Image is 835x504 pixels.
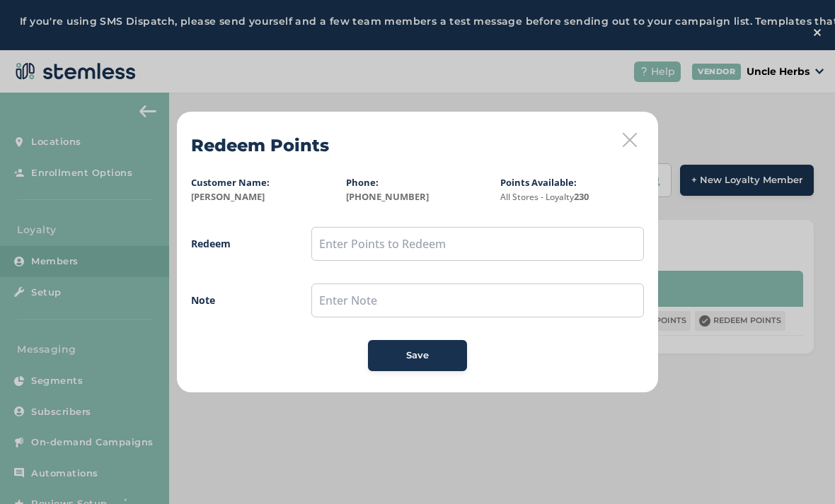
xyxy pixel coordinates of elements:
label: Customer Name: [191,176,270,189]
label: Redeem [191,236,283,251]
input: Enter Points to Redeem [311,227,644,261]
input: Enter Note [311,283,644,317]
label: Phone: [346,176,379,189]
label: Points Available: [500,176,577,189]
label: [PHONE_NUMBER] [346,190,490,204]
button: Save [368,340,467,371]
label: Note [191,293,283,307]
small: All Stores - Loyalty [500,191,574,203]
span: Save [406,348,429,363]
iframe: Chat Widget [764,436,835,504]
label: [PERSON_NAME] [191,190,335,204]
label: 230 [500,190,644,204]
h2: Redeem Points [191,133,329,158]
